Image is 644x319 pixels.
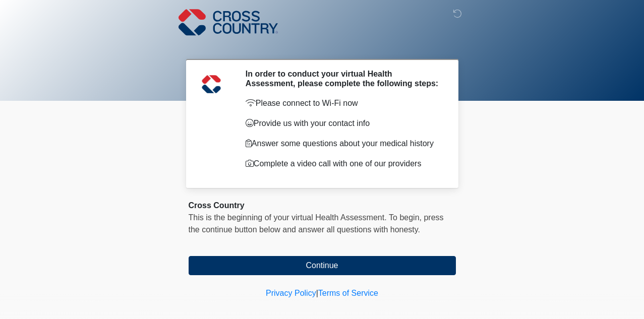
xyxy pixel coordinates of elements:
span: This is the beginning of your virtual Health Assessment. [189,213,387,222]
img: Cross Country Logo [179,8,278,37]
a: Privacy Policy [266,289,316,297]
img: Agent Avatar [196,69,226,99]
span: press the continue button below and answer all questions with honesty. [189,213,444,234]
h1: ‎ ‎ ‎ [181,36,463,55]
p: Complete a video call with one of our providers [246,158,441,170]
p: Answer some questions about your medical history [246,138,441,150]
h2: In order to conduct your virtual Health Assessment, please complete the following steps: [246,69,441,88]
p: Provide us with your contact info [246,117,441,130]
span: To begin, [389,213,424,222]
button: Continue [189,256,456,275]
a: Terms of Service [318,289,378,297]
a: | [316,289,318,297]
div: Cross Country [189,200,456,212]
p: Please connect to Wi-Fi now [246,97,441,109]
